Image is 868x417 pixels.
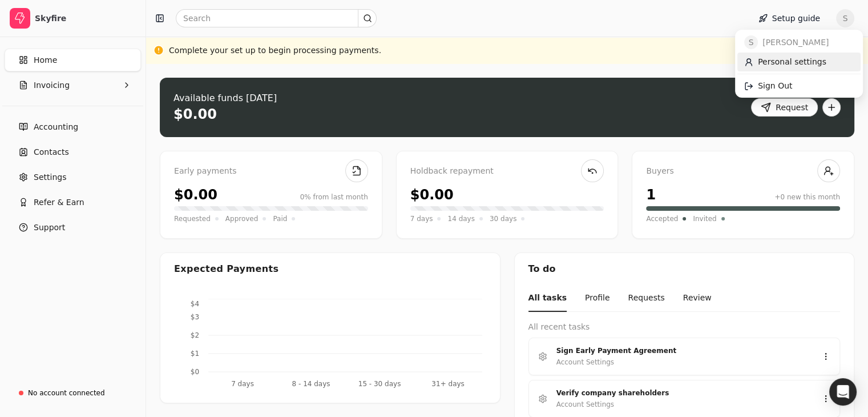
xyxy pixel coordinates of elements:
[762,37,829,49] span: [PERSON_NAME]
[556,399,614,410] div: Account Settings
[749,9,829,27] button: Setup guide
[300,192,368,202] div: 0% from last month
[693,213,716,224] span: Invited
[35,13,136,24] div: Skyfire
[174,165,368,178] div: Early payments
[829,378,857,406] div: Open Intercom Messenger
[174,213,211,224] span: Requested
[5,383,141,403] a: No account connected
[34,222,65,234] span: Support
[5,115,141,138] a: Accounting
[34,121,78,133] span: Accounting
[5,74,141,97] button: Invoicing
[173,105,217,123] div: $0.00
[34,171,66,183] span: Settings
[34,79,70,91] span: Invoicing
[5,49,141,71] a: Home
[515,253,854,285] div: To do
[28,388,105,398] div: No account connected
[173,91,277,105] div: Available funds [DATE]
[273,213,287,224] span: Paid
[34,197,84,209] span: Refer & Earn
[5,166,141,189] a: Settings
[191,350,199,358] tspan: $1
[34,146,69,158] span: Contacts
[735,30,863,98] div: S
[231,380,254,388] tspan: 7 days
[358,380,401,388] tspan: 15 - 30 days
[225,213,259,224] span: Approved
[646,213,678,224] span: Accepted
[431,380,464,388] tspan: 31+ days
[5,141,141,163] a: Contacts
[758,56,826,68] span: Personal settings
[556,345,804,356] div: Sign Early Payment Agreement
[528,321,841,333] div: All recent tasks
[191,313,199,321] tspan: $3
[628,285,664,312] button: Requests
[490,213,516,224] span: 30 days
[5,216,141,239] button: Support
[191,300,199,308] tspan: $4
[585,285,610,312] button: Profile
[34,54,57,66] span: Home
[556,387,804,399] div: Verify company shareholders
[5,191,141,214] button: Refer & Earn
[751,98,818,117] button: Request
[191,368,199,376] tspan: $0
[774,192,840,202] div: +0 new this month
[176,9,377,27] input: Search
[410,185,454,205] div: $0.00
[292,380,330,388] tspan: 8 - 14 days
[447,213,474,224] span: 14 days
[174,262,278,276] div: Expected Payments
[646,165,840,178] div: Buyers
[174,185,217,205] div: $0.00
[683,285,712,312] button: Review
[410,165,604,178] div: Holdback repayment
[836,9,854,27] button: S
[410,213,433,224] span: 7 days
[744,35,758,49] span: S
[528,285,567,312] button: All tasks
[191,331,199,339] tspan: $2
[169,45,381,57] div: Complete your set up to begin processing payments.
[556,356,614,368] div: Account Settings
[758,80,792,92] span: Sign Out
[646,185,656,205] div: 1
